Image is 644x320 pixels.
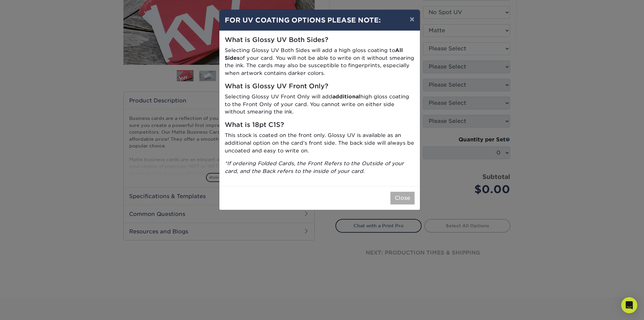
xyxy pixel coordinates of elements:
[404,10,420,29] button: ×
[225,121,415,129] h5: What is 18pt C1S?
[621,297,637,313] div: Open Intercom Messenger
[332,93,360,100] strong: additional
[225,47,415,77] p: Selecting Glossy UV Both Sides will add a high gloss coating to of your card. You will not be abl...
[225,36,415,44] h5: What is Glossy UV Both Sides?
[225,47,403,61] strong: All Sides
[225,160,404,174] i: *If ordering Folded Cards, the Front Refers to the Outside of your card, and the Back refers to t...
[225,93,415,116] p: Selecting Glossy UV Front Only will add high gloss coating to the Front Only of your card. You ca...
[225,83,415,90] h5: What is Glossy UV Front Only?
[390,192,415,204] button: Close
[225,132,415,154] p: This stock is coated on the front only. Glossy UV is available as an additional option on the car...
[225,15,415,25] h4: FOR UV COATING OPTIONS PLEASE NOTE:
